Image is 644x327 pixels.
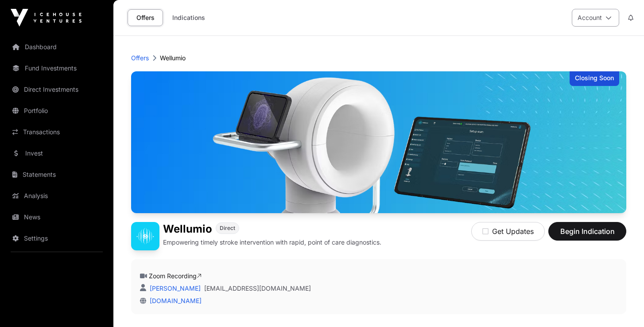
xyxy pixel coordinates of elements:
[7,122,106,142] a: Transactions
[7,37,106,57] a: Dashboard
[548,231,626,240] a: Begin Indication
[149,272,202,280] a: Zoom Recording
[163,222,212,236] h1: Wellumio
[204,284,311,293] a: [EMAIL_ADDRESS][DOMAIN_NAME]
[600,284,644,327] iframe: Chat Widget
[7,186,106,206] a: Analysis
[471,222,545,241] button: Get Updates
[7,80,106,99] a: Direct Investments
[548,222,626,241] button: Begin Indication
[7,165,106,184] a: Statements
[7,229,106,248] a: Settings
[131,222,159,250] img: Wellumio
[572,9,619,27] button: Account
[128,9,163,26] a: Offers
[11,9,81,27] img: Icehouse Ventures Logo
[220,225,235,232] span: Direct
[163,238,381,247] p: Empowering timely stroke intervention with rapid, point of care diagnostics.
[167,9,211,26] a: Indications
[148,284,201,292] a: [PERSON_NAME]
[559,226,615,237] span: Begin Indication
[160,54,186,62] p: Wellumio
[7,144,106,163] a: Invest
[131,71,626,213] img: Wellumio
[7,207,106,227] a: News
[7,101,106,121] a: Portfolio
[7,58,106,78] a: Fund Investments
[146,297,202,304] a: [DOMAIN_NAME]
[131,54,149,62] a: Offers
[570,71,619,86] div: Closing Soon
